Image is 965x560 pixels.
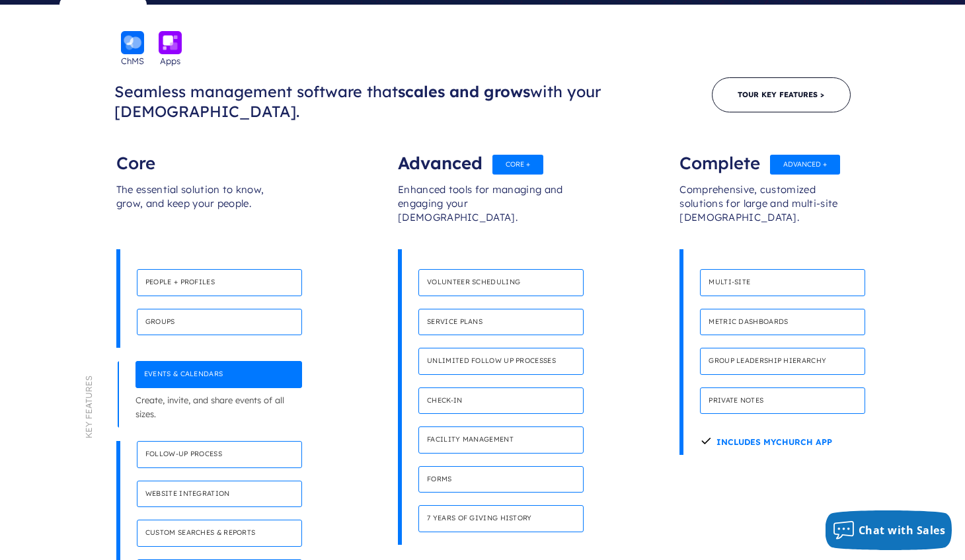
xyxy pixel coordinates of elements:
[121,54,144,67] span: ChMS
[679,170,849,249] div: Comprehensive, customized solutions for large and multi-site [DEMOGRAPHIC_DATA].
[712,77,851,112] a: Tour Key Features >
[679,143,849,170] div: Complete
[418,348,584,375] h4: Unlimited follow up processes
[137,269,302,296] h4: People + Profiles
[159,31,182,54] img: icon_apps-bckgrnd-600x600-1.png
[114,82,712,122] h3: Seamless management software that with your [DEMOGRAPHIC_DATA].
[700,426,832,454] h4: Includes Mychurch App
[121,31,144,54] img: icon_chms-bckgrnd-600x600-1.png
[418,426,584,454] h4: Facility management
[137,520,302,547] h4: Custom searches & reports
[116,143,286,170] div: Core
[135,388,302,426] p: Create, invite, and share events of all sizes.
[418,466,584,493] h4: Forms
[700,348,865,375] h4: Group leadership hierarchy
[137,441,302,468] h4: Follow-up process
[137,309,302,336] h4: Groups
[826,510,952,550] button: Chat with Sales
[859,523,946,538] span: Chat with Sales
[135,361,302,388] h4: Events & calendars
[418,269,584,296] h4: Volunteer scheduling
[418,309,584,336] h4: Service plans
[700,269,865,296] h4: Multi-site
[700,387,865,415] h4: Private notes
[700,309,865,336] h4: Metric dashboards
[398,82,530,101] span: scales and grows
[418,387,584,415] h4: Check-in
[137,481,302,508] h4: Website integration
[418,505,584,532] h4: 7 years of giving history
[160,54,180,67] span: Apps
[398,170,567,249] div: Enhanced tools for managing and engaging your [DEMOGRAPHIC_DATA].
[398,143,567,170] div: Advanced
[116,170,286,249] div: The essential solution to know, grow, and keep your people.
